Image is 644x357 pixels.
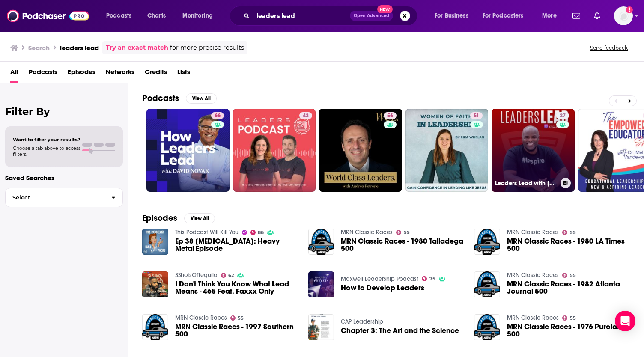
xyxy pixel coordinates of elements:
[387,112,393,120] span: 56
[507,271,559,279] a: MRN Classic Races
[184,213,215,223] button: View All
[142,93,179,104] h2: Podcasts
[429,277,435,281] span: 75
[5,174,123,182] p: Saved Searches
[341,318,383,325] a: CAP Leadership
[483,10,524,22] span: For Podcasters
[319,109,402,192] a: 56
[507,280,630,295] a: MRN Classic Races - 1982 Atlanta Journal 500
[215,112,221,120] span: 66
[7,8,89,24] a: Podchaser - Follow, Share and Rate Podcasts
[492,109,575,192] a: 27Leaders Lead with [PERSON_NAME]
[308,314,334,340] img: Chapter 3: The Art and the Science
[341,275,418,283] a: Maxwell Leadership Podcast
[405,109,489,192] a: 51
[507,323,630,338] a: MRN Classic Races - 1976 Purolator 500
[477,9,536,23] button: open menu
[615,311,635,331] div: Open Intercom Messenger
[536,9,567,23] button: open menu
[145,65,167,83] a: Credits
[13,137,80,143] span: Want to filter your results?
[29,65,57,83] span: Podcasts
[570,231,576,235] span: 55
[570,316,576,320] span: 55
[474,271,500,297] img: MRN Classic Races - 1982 Atlanta Journal 500
[5,188,123,207] button: Select
[556,112,569,119] a: 27
[182,10,213,22] span: Monitoring
[106,65,134,83] a: Networks
[404,231,410,235] span: 55
[341,229,393,236] a: MRN Classic Races
[350,11,393,21] button: Open AdvancedNew
[569,9,584,23] a: Show notifications dropdown
[175,314,227,321] a: MRN Classic Races
[474,314,500,340] img: MRN Classic Races - 1976 Purolator 500
[308,229,334,255] img: MRN Classic Races - 1980 Talladega 500
[299,112,312,119] a: 43
[495,180,557,187] h3: Leaders Lead with [PERSON_NAME]
[507,314,559,321] a: MRN Classic Races
[303,112,309,120] span: 43
[147,10,166,22] span: Charts
[6,195,104,200] span: Select
[10,65,18,83] a: All
[175,229,239,236] a: This Podcast Will Kill You
[211,112,224,119] a: 66
[175,280,298,295] a: I Don't Think You Know What Lead Means - 465 Feat. Faxxx Only
[587,44,630,51] button: Send feedback
[176,9,224,23] button: open menu
[100,9,143,23] button: open menu
[142,213,215,223] a: EpisodesView All
[175,238,298,252] a: Ep 38 Lead Poisoning: Heavy Metal Episode
[106,43,168,53] a: Try an exact match
[429,9,479,23] button: open menu
[474,229,500,255] img: MRN Classic Races - 1980 LA Times 500
[142,229,168,255] a: Ep 38 Lead Poisoning: Heavy Metal Episode
[68,65,95,83] a: Episodes
[106,10,131,22] span: Podcasts
[377,5,393,13] span: New
[175,238,298,252] span: Ep 38 [MEDICAL_DATA]: Heavy Metal Episode
[470,112,483,119] a: 51
[384,112,397,119] a: 56
[170,43,244,53] span: for more precise results
[341,238,464,252] a: MRN Classic Races - 1980 Talladega 500
[308,271,334,297] img: How to Develop Leaders
[186,93,217,104] button: View All
[562,315,576,321] a: 55
[28,44,50,52] h3: Search
[142,93,217,104] a: PodcastsView All
[250,230,264,235] a: 86
[177,65,190,83] a: Lists
[614,6,633,25] button: Show profile menu
[542,10,557,22] span: More
[142,271,168,297] img: I Don't Think You Know What Lead Means - 465 Feat. Faxxx Only
[5,105,123,118] h2: Filter By
[341,284,424,292] span: How to Develop Leaders
[507,238,630,252] a: MRN Classic Races - 1980 LA Times 500
[626,6,633,13] svg: Add a profile image
[221,273,234,278] a: 62
[560,112,566,120] span: 27
[474,112,479,120] span: 51
[396,230,410,235] a: 55
[341,327,459,334] span: Chapter 3: The Art and the Science
[562,273,576,278] a: 55
[570,274,576,277] span: 55
[175,323,298,338] span: MRN Classic Races - 1997 Southern 500
[435,10,468,22] span: For Business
